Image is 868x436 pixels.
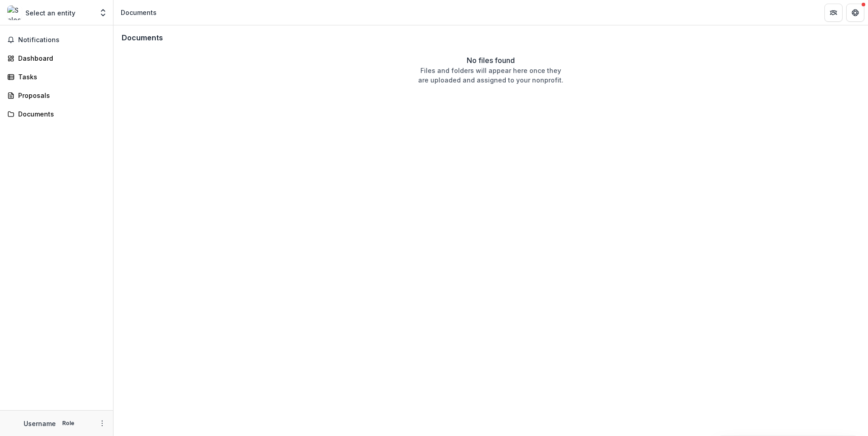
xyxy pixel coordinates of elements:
a: Proposals [4,88,109,103]
div: Documents [121,8,157,17]
button: More [97,418,108,429]
button: Notifications [4,33,109,47]
button: Open entity switcher [97,4,109,22]
a: Dashboard [4,51,109,66]
p: Username [24,419,56,428]
span: Notifications [18,36,106,44]
img: Select an entity [7,5,22,20]
p: Role [59,419,77,427]
p: Select an entity [25,8,75,18]
p: No files found [467,55,515,66]
button: Partners [824,4,843,22]
button: Get Help [846,4,864,22]
p: Files and folders will appear here once they are uploaded and assigned to your nonprofit. [418,66,563,85]
a: Documents [4,107,109,121]
nav: breadcrumb [117,6,160,19]
div: Proposals [18,91,102,100]
h3: Documents [122,34,163,42]
a: Tasks [4,69,109,84]
div: Documents [18,109,102,119]
div: Tasks [18,72,102,82]
div: Dashboard [18,53,102,63]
